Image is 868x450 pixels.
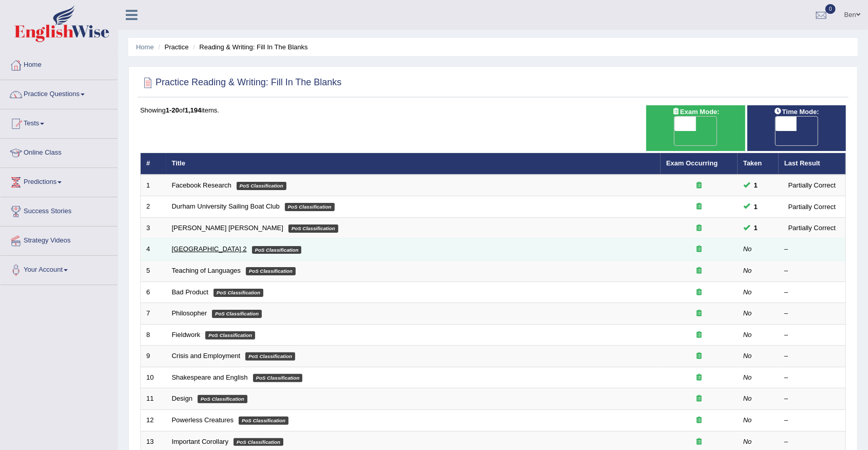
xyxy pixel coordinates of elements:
[141,260,166,282] td: 5
[172,331,201,339] a: Fieldwork
[246,267,296,275] em: PoS Classification
[172,181,232,189] a: Facebook Research
[1,109,118,135] a: Tests
[205,331,255,340] em: PoS Classification
[141,388,166,410] td: 11
[666,245,732,254] div: Exam occurring question
[784,373,840,383] div: –
[784,416,840,425] div: –
[141,324,166,346] td: 8
[666,288,732,297] div: Exam occurring question
[784,222,840,233] div: Partially Correct
[1,197,118,223] a: Success Stories
[1,80,118,106] a: Practice Questions
[666,266,732,276] div: Exam occurring question
[172,267,241,274] a: Teaching of Languages
[784,180,840,191] div: Partially Correct
[239,417,288,425] em: PoS Classification
[166,153,661,175] th: Title
[666,223,732,233] div: Exam occurring question
[1,51,118,77] a: Home
[190,42,307,52] li: Reading & Writing: Fill In The Blanks
[784,201,840,212] div: Partially Correct
[212,310,262,318] em: PoS Classification
[666,330,732,340] div: Exam occurring question
[172,438,229,445] a: Important Corollary
[141,175,166,196] td: 1
[141,196,166,218] td: 2
[1,256,118,282] a: Your Account
[141,282,166,303] td: 6
[666,159,718,167] a: Exam Occurring
[784,288,840,297] div: –
[285,203,335,211] em: PoS Classification
[738,153,779,175] th: Taken
[784,394,840,404] div: –
[666,373,732,383] div: Exam occurring question
[666,416,732,425] div: Exam occurring question
[245,352,295,361] em: PoS Classification
[784,351,840,361] div: –
[784,266,840,276] div: –
[214,289,263,297] em: PoS Classification
[237,182,286,190] em: PoS Classification
[140,75,342,90] h2: Practice Reading & Writing: Fill In The Blanks
[666,181,732,191] div: Exam occurring question
[743,373,752,381] em: No
[666,202,732,212] div: Exam occurring question
[666,437,732,447] div: Exam occurring question
[743,438,752,445] em: No
[1,227,118,252] a: Strategy Videos
[172,352,241,360] a: Crisis and Employment
[743,416,752,424] em: No
[668,106,723,117] span: Exam Mode:
[252,246,302,254] em: PoS Classification
[234,438,283,446] em: PoS Classification
[743,395,752,402] em: No
[1,168,118,194] a: Predictions
[743,267,752,274] em: No
[141,346,166,367] td: 9
[166,106,179,114] b: 1-20
[172,245,247,253] a: [GEOGRAPHIC_DATA] 2
[141,303,166,325] td: 7
[172,202,280,210] a: Durham University Sailing Boat Club
[743,309,752,317] em: No
[779,153,846,175] th: Last Result
[185,106,202,114] b: 1,194
[666,309,732,318] div: Exam occurring question
[743,288,752,296] em: No
[141,239,166,260] td: 4
[784,309,840,318] div: –
[141,409,166,431] td: 12
[750,201,762,212] span: You can still take this question
[136,43,154,51] a: Home
[172,288,209,296] a: Bad Product
[784,437,840,447] div: –
[172,224,283,232] a: [PERSON_NAME] [PERSON_NAME]
[750,222,762,233] span: You can still take this question
[666,394,732,404] div: Exam occurring question
[1,139,118,164] a: Online Class
[198,395,247,403] em: PoS Classification
[784,330,840,340] div: –
[141,217,166,239] td: 3
[140,105,846,115] div: Showing of items.
[141,153,166,175] th: #
[743,245,752,253] em: No
[666,351,732,361] div: Exam occurring question
[172,395,192,402] a: Design
[253,374,303,382] em: PoS Classification
[172,309,207,317] a: Philosopher
[288,224,338,233] em: PoS Classification
[646,105,745,151] div: Show exams occurring in exams
[825,4,836,14] span: 0
[750,180,762,191] span: You can still take this question
[770,106,823,117] span: Time Mode:
[743,331,752,339] em: No
[743,352,752,360] em: No
[784,245,840,254] div: –
[141,367,166,388] td: 10
[172,416,234,424] a: Powerless Creatures
[172,373,248,381] a: Shakespeare and English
